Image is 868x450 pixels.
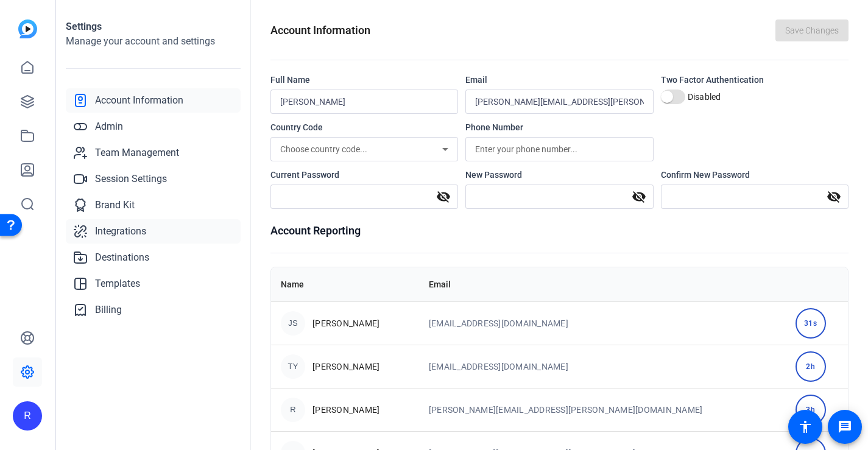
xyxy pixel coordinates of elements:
[838,420,852,434] mat-icon: message
[312,360,379,373] span: [PERSON_NAME]
[475,94,643,109] input: Enter your email...
[13,401,42,431] div: R
[819,189,849,204] mat-icon: visibility_off
[465,74,653,86] div: Email
[95,119,123,134] span: Admin
[465,169,653,181] div: New Password
[312,404,379,416] span: [PERSON_NAME]
[281,311,305,336] div: JS
[66,167,241,191] a: Session Settings
[281,398,305,422] div: R
[685,91,721,103] label: Disabled
[661,74,849,86] div: Two Factor Authentication
[95,250,149,265] span: Destinations
[796,351,826,382] div: 2h
[66,114,241,139] a: Admin
[270,74,458,86] div: Full Name
[66,34,241,49] h2: Manage your account and settings
[796,308,826,339] div: 31s
[18,19,37,38] img: blue-gradient.svg
[419,345,786,388] td: [EMAIL_ADDRESS][DOMAIN_NAME]
[95,93,183,108] span: Account Information
[798,420,813,434] mat-icon: accessibility
[95,172,167,186] span: Session Settings
[95,146,179,160] span: Team Management
[796,395,826,425] div: 3h
[66,298,241,322] a: Billing
[66,88,241,113] a: Account Information
[95,303,122,317] span: Billing
[66,219,241,244] a: Integrations
[475,142,643,156] input: Enter your phone number...
[66,245,241,270] a: Destinations
[270,121,458,133] div: Country Code
[312,317,379,329] span: [PERSON_NAME]
[95,224,146,239] span: Integrations
[95,276,140,291] span: Templates
[270,22,370,39] h1: Account Information
[270,169,458,181] div: Current Password
[419,301,786,345] td: [EMAIL_ADDRESS][DOMAIN_NAME]
[66,272,241,296] a: Templates
[419,388,786,431] td: [PERSON_NAME][EMAIL_ADDRESS][PERSON_NAME][DOMAIN_NAME]
[270,222,849,239] h1: Account Reporting
[661,169,849,181] div: Confirm New Password
[66,19,241,34] h1: Settings
[280,94,448,109] input: Enter your name...
[280,144,367,154] span: Choose country code...
[465,121,653,133] div: Phone Number
[95,198,135,213] span: Brand Kit
[624,189,654,204] mat-icon: visibility_off
[419,267,786,301] th: Email
[281,354,305,379] div: TY
[271,267,419,301] th: Name
[66,141,241,165] a: Team Management
[66,193,241,217] a: Brand Kit
[429,189,458,204] mat-icon: visibility_off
